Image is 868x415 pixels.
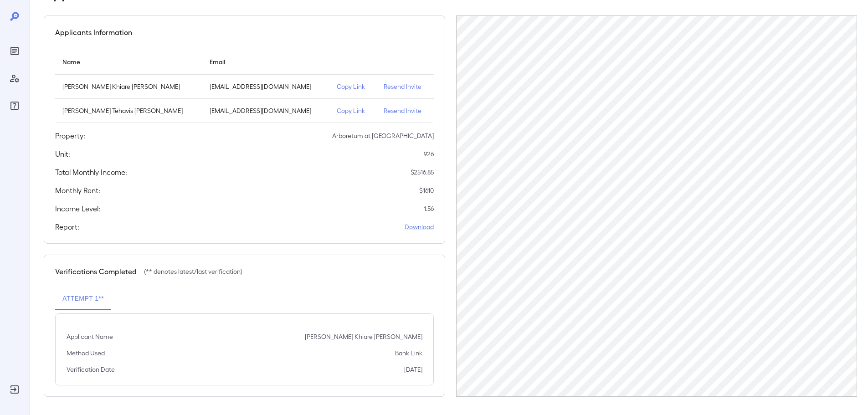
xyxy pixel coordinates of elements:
[67,365,115,374] p: Verification Date
[7,71,22,86] div: Manage Users
[7,98,22,113] div: FAQ
[384,82,426,91] p: Resend Invite
[419,186,434,195] p: $ 1610
[202,49,329,75] th: Email
[144,267,242,276] p: (** denotes latest/last verification)
[405,222,434,231] a: Download
[55,185,100,196] h5: Monthly Rent:
[210,82,322,91] p: [EMAIL_ADDRESS][DOMAIN_NAME]
[55,27,132,38] h5: Applicants Information
[404,365,422,374] p: [DATE]
[424,149,434,159] p: 926
[55,49,434,123] table: simple table
[62,106,195,115] p: [PERSON_NAME] Tehavis [PERSON_NAME]
[384,106,426,115] p: Resend Invite
[210,106,322,115] p: [EMAIL_ADDRESS][DOMAIN_NAME]
[7,382,22,397] div: Log Out
[62,82,195,91] p: [PERSON_NAME] Khiare [PERSON_NAME]
[55,266,137,277] h5: Verifications Completed
[55,49,202,75] th: Name
[55,167,127,178] h5: Total Monthly Income:
[337,106,369,115] p: Copy Link
[55,221,79,232] h5: Report:
[424,204,434,213] p: 1.56
[67,332,113,341] p: Applicant Name
[55,203,100,214] h5: Income Level:
[305,332,422,341] p: [PERSON_NAME] Khiare [PERSON_NAME]
[67,348,105,358] p: Method Used
[55,130,85,141] h5: Property:
[7,44,22,58] div: Reports
[55,288,111,310] button: Attempt 1**
[411,168,434,177] p: $ 2516.85
[55,149,70,159] h5: Unit:
[332,131,434,140] p: Arboretum at [GEOGRAPHIC_DATA]
[337,82,369,91] p: Copy Link
[395,348,422,358] p: Bank Link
